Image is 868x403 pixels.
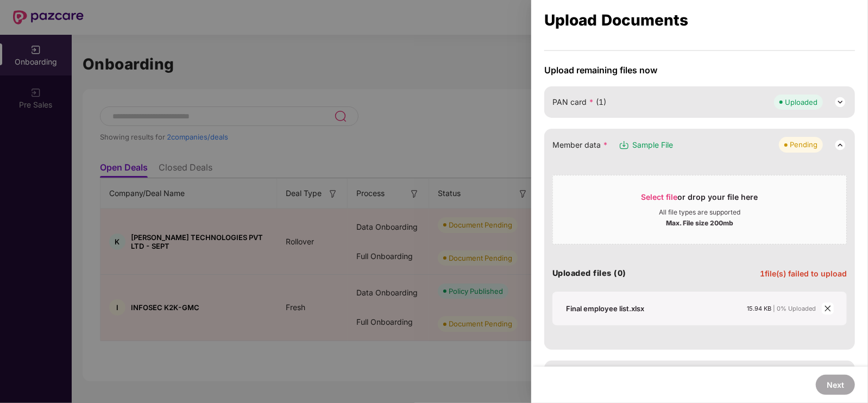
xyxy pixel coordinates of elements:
h4: Uploaded files (0) [552,268,626,279]
img: svg+xml;base64,PHN2ZyB3aWR0aD0iMjQiIGhlaWdodD0iMjQiIHZpZXdCb3g9IjAgMCAyNCAyNCIgZmlsbD0ibm9uZSIgeG... [834,138,847,152]
div: Max. File size 200mb [666,217,733,228]
span: | 0% Uploaded [773,305,816,312]
span: PAN card (1) [552,96,606,108]
button: Next [816,375,855,395]
div: Uploaded [785,97,817,108]
img: svg+xml;base64,PHN2ZyB3aWR0aD0iMTYiIGhlaWdodD0iMTciIHZpZXdCb3g9IjAgMCAxNiAxNyIgZmlsbD0ibm9uZSIgeG... [619,140,630,150]
span: Select fileor drop your file hereAll file types are supportedMax. File size 200mb [553,184,846,236]
div: Pending [790,139,817,150]
div: Upload Documents [544,14,855,26]
span: Sample File [632,139,673,151]
span: 1 file(s) failed to upload [760,269,847,278]
span: 15.94 KB [747,305,771,312]
div: Final employee list.xlsx [566,304,644,313]
img: svg+xml;base64,PHN2ZyB3aWR0aD0iMjQiIGhlaWdodD0iMjQiIHZpZXdCb3g9IjAgMCAyNCAyNCIgZmlsbD0ibm9uZSIgeG... [834,96,847,109]
div: or drop your file here [641,192,758,208]
div: All file types are supported [659,208,740,217]
span: close [822,303,834,314]
span: Upload remaining files now [544,65,855,75]
span: Member data [552,139,608,151]
span: Select file [641,192,678,201]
